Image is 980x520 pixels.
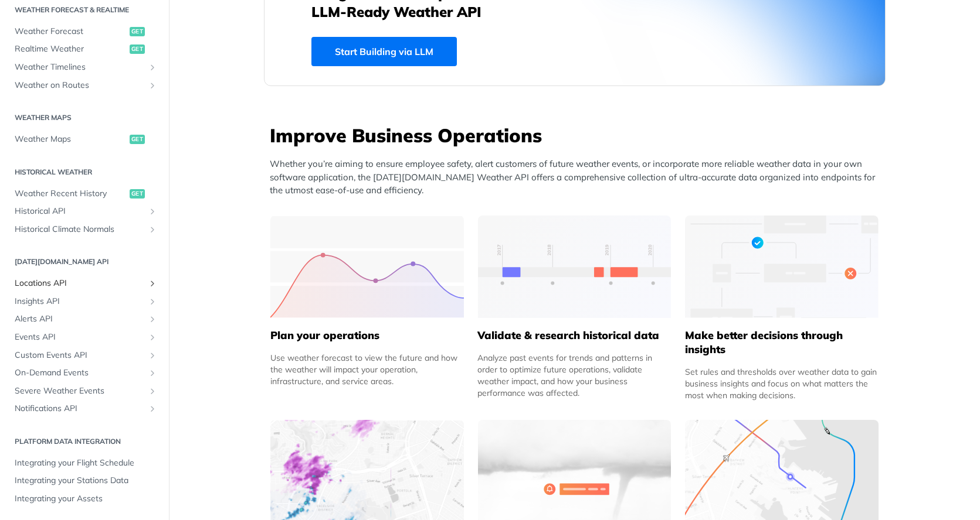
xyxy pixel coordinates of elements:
[15,26,127,37] span: Weather Forecast
[130,189,145,199] span: get
[130,45,145,54] span: get
[311,37,457,66] a: Start Building via LLM
[15,296,145,307] span: Insights API
[9,364,160,382] a: On-Demand EventsShow subpages for On-Demand Events
[15,43,127,55] span: Realtime Weather
[270,158,886,197] p: Whether you’re aiming to ensure employee safety, alert customers of future weather events, or inc...
[9,310,160,328] a: Alerts APIShow subpages for Alerts API
[15,224,145,235] span: Historical Climate Normals
[15,367,145,379] span: On-Demand Events
[148,279,157,288] button: Show subpages for Locations API
[9,203,160,220] a: Historical APIShow subpages for Historical API
[148,207,157,216] button: Show subpages for Historical API
[148,333,157,342] button: Show subpages for Events API
[15,457,157,469] span: Integrating your Flight Schedule
[15,80,145,91] span: Weather on Routes
[148,314,157,324] button: Show subpages for Alerts API
[9,221,160,238] a: Historical Climate NormalsShow subpages for Historical Climate Normals
[9,490,160,508] a: Integrating your Assets
[130,135,145,144] span: get
[477,329,671,343] h5: Validate & research historical data
[15,278,145,289] span: Locations API
[270,122,886,148] h3: Improve Business Operations
[130,27,145,36] span: get
[15,188,127,200] span: Weather Recent History
[15,61,145,73] span: Weather Timelines
[9,5,160,15] h2: Weather Forecast & realtime
[148,297,157,306] button: Show subpages for Insights API
[15,403,145,415] span: Notifications API
[15,475,157,487] span: Integrating your Stations Data
[15,313,145,325] span: Alerts API
[148,404,157,413] button: Show subpages for Notifications API
[15,385,145,397] span: Severe Weather Events
[15,134,127,145] span: Weather Maps
[685,329,879,357] h5: Make better decisions through insights
[9,400,160,418] a: Notifications APIShow subpages for Notifications API
[9,59,160,76] a: Weather TimelinesShow subpages for Weather Timelines
[478,215,672,318] img: 13d7ca0-group-496-2.svg
[9,256,160,267] h2: [DATE][DOMAIN_NAME] API
[9,77,160,94] a: Weather on RoutesShow subpages for Weather on Routes
[9,382,160,400] a: Severe Weather EventsShow subpages for Severe Weather Events
[9,293,160,310] a: Insights APIShow subpages for Insights API
[9,347,160,364] a: Custom Events APIShow subpages for Custom Events API
[9,23,160,40] a: Weather Forecastget
[270,329,464,343] h5: Plan your operations
[9,329,160,346] a: Events APIShow subpages for Events API
[270,215,464,318] img: 39565e8-group-4962x.svg
[148,63,157,72] button: Show subpages for Weather Timelines
[9,185,160,203] a: Weather Recent Historyget
[477,352,671,399] div: Analyze past events for trends and patterns in order to optimize future operations, validate weat...
[148,81,157,90] button: Show subpages for Weather on Routes
[148,386,157,396] button: Show subpages for Severe Weather Events
[15,493,157,505] span: Integrating your Assets
[148,351,157,360] button: Show subpages for Custom Events API
[9,472,160,490] a: Integrating your Stations Data
[9,112,160,123] h2: Weather Maps
[148,225,157,234] button: Show subpages for Historical Climate Normals
[9,40,160,58] a: Realtime Weatherget
[15,350,145,361] span: Custom Events API
[9,131,160,148] a: Weather Mapsget
[685,215,879,318] img: a22d113-group-496-32x.svg
[270,352,464,387] div: Use weather forecast to view the future and how the weather will impact your operation, infrastru...
[15,206,145,217] span: Historical API
[15,331,145,343] span: Events API
[9,275,160,292] a: Locations APIShow subpages for Locations API
[9,167,160,177] h2: Historical Weather
[9,454,160,472] a: Integrating your Flight Schedule
[9,436,160,447] h2: Platform DATA integration
[685,366,879,401] div: Set rules and thresholds over weather data to gain business insights and focus on what matters th...
[148,368,157,378] button: Show subpages for On-Demand Events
